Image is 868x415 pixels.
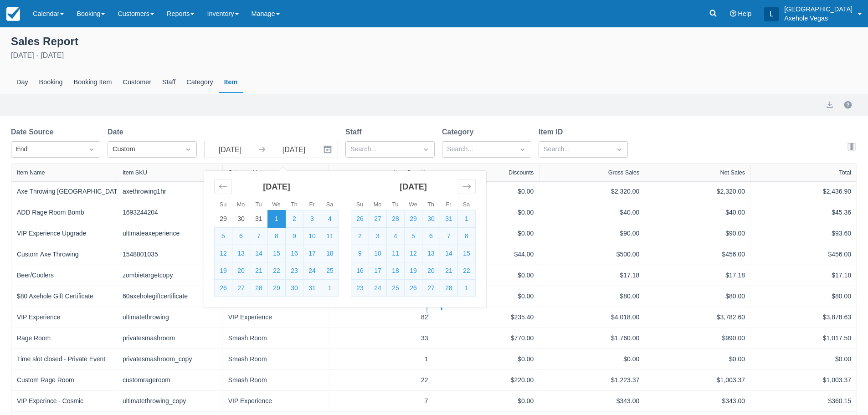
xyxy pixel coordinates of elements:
small: Tu [392,201,398,208]
td: Selected. Friday, February 28, 2025 [440,280,458,297]
td: Selected. Monday, February 3, 2025 [369,228,387,245]
span: Dropdown icon [615,145,624,154]
td: Selected. Wednesday, February 12, 2025 [405,245,422,262]
td: Selected. Sunday, February 9, 2025 [351,245,369,262]
td: Selected. Thursday, February 27, 2025 [422,280,440,297]
label: Date Source [11,127,57,138]
small: Fr [309,201,315,208]
td: Selected. Monday, February 17, 2025 [369,262,387,280]
td: Selected. Tuesday, February 4, 2025 [387,228,405,245]
td: Selected. Saturday, February 15, 2025 [458,245,476,262]
div: Staff [157,72,181,93]
img: checkfront-main-nav-mini-logo.png [6,7,20,21]
td: Selected. Friday, January 17, 2025 [303,245,321,262]
small: Sa [326,201,333,208]
td: Selected. Friday, January 31, 2025 [303,280,321,297]
td: Selected. Friday, January 31, 2025 [440,210,458,228]
td: Selected. Saturday, January 18, 2025 [321,245,339,262]
i: Help [730,10,736,17]
td: Selected. Wednesday, January 29, 2025 [268,280,286,297]
span: Dropdown icon [184,145,193,154]
td: Selected. Tuesday, February 18, 2025 [387,262,405,280]
td: Selected. Sunday, January 12, 2025 [215,245,232,262]
td: Selected. Friday, February 21, 2025 [440,262,458,280]
td: Selected. Thursday, February 20, 2025 [422,262,440,280]
div: Category [181,72,218,93]
td: Selected. Saturday, January 4, 2025 [321,210,339,228]
td: Selected. Thursday, January 30, 2025 [422,210,440,228]
small: Mo [237,201,245,208]
div: L [764,7,779,21]
td: Selected. Sunday, January 26, 2025 [351,210,369,228]
small: We [272,201,281,208]
label: Item ID [539,127,566,138]
div: Move backward to switch to the previous month. [214,179,232,194]
p: [GEOGRAPHIC_DATA] [784,5,853,14]
td: Selected. Wednesday, January 29, 2025 [405,210,422,228]
td: Selected. Friday, February 14, 2025 [440,245,458,262]
td: Selected. Sunday, February 23, 2025 [351,280,369,297]
td: Choose Sunday, December 29, 2024 as your check-out date. It’s available. [215,210,232,228]
td: Selected. Friday, February 7, 2025 [440,228,458,245]
td: Selected. Wednesday, January 22, 2025 [268,262,286,280]
td: Selected. Tuesday, February 25, 2025 [387,280,405,297]
small: Th [427,201,434,208]
label: Staff [345,127,365,138]
td: Selected. Tuesday, January 7, 2025 [250,228,268,245]
td: Selected. Sunday, January 26, 2025 [215,280,232,297]
label: Date [108,127,127,138]
td: Selected. Thursday, February 13, 2025 [422,245,440,262]
td: Selected. Monday, January 27, 2025 [232,280,250,297]
small: Fr [446,201,452,208]
div: Customer [118,72,157,93]
td: Selected. Sunday, February 2, 2025 [351,228,369,245]
div: Move forward to switch to the next month. [458,179,476,194]
td: Choose Monday, December 30, 2024 as your check-out date. It’s available. [232,210,250,228]
td: Selected. Friday, January 24, 2025 [303,262,321,280]
td: Selected. Saturday, January 25, 2025 [321,262,339,280]
strong: [DATE] [263,182,290,191]
div: Booking Item [68,72,118,93]
small: Mo [374,201,382,208]
td: Selected. Sunday, January 5, 2025 [215,228,232,245]
td: Selected. Monday, January 27, 2025 [369,210,387,228]
small: We [409,201,417,208]
td: Selected. Saturday, January 11, 2025 [321,228,339,245]
small: Su [220,201,226,208]
td: Selected. Monday, January 20, 2025 [232,262,250,280]
td: Selected. Saturday, February 8, 2025 [458,228,476,245]
strong: [DATE] [400,182,427,191]
td: Selected. Tuesday, January 21, 2025 [250,262,268,280]
input: Start Date [205,141,256,158]
div: Booking [34,72,68,93]
td: Choose Tuesday, December 31, 2024 as your check-out date. It’s available. [250,210,268,228]
button: Interact with the calendar and add the check-in date for your trip. [319,141,338,158]
td: Selected. Wednesday, February 26, 2025 [405,280,422,297]
td: Selected. Tuesday, January 28, 2025 [387,210,405,228]
td: Selected as start date. Wednesday, January 1, 2025 [268,210,286,228]
td: Selected. Friday, January 10, 2025 [303,228,321,245]
td: Selected. Sunday, February 16, 2025 [351,262,369,280]
td: Selected. Wednesday, February 19, 2025 [405,262,422,280]
div: End [16,144,79,154]
small: Sa [463,201,470,208]
td: Selected. Monday, January 13, 2025 [232,245,250,262]
td: Selected. Tuesday, January 28, 2025 [250,280,268,297]
td: Selected. Wednesday, January 8, 2025 [268,228,286,245]
td: Selected. Tuesday, January 14, 2025 [250,245,268,262]
div: Calendar [204,171,486,307]
td: Selected. Thursday, January 23, 2025 [286,262,303,280]
td: Selected. Thursday, January 2, 2025 [286,210,303,228]
span: Help [738,10,752,17]
div: Day [11,72,34,93]
label: Category [442,127,477,138]
td: Selected. Monday, January 6, 2025 [232,228,250,245]
div: [DATE] - [DATE] [11,50,857,61]
td: Selected. Thursday, January 16, 2025 [286,245,303,262]
td: Selected. Saturday, February 1, 2025 [321,280,339,297]
td: Selected. Wednesday, February 5, 2025 [405,228,422,245]
div: Sales Report [11,33,857,48]
div: Item [219,72,243,93]
td: Selected. Friday, January 3, 2025 [303,210,321,228]
button: export [824,99,835,110]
